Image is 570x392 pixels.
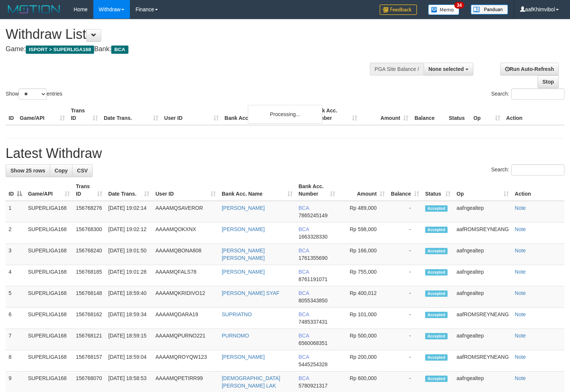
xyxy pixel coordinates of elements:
span: Copy 7485337431 to clipboard [299,319,328,325]
td: - [388,308,422,329]
td: SUPERLIGA168 [25,308,73,329]
span: 34 [454,2,464,9]
td: [DATE] 18:59:04 [105,350,152,371]
th: Bank Acc. Name [222,104,309,125]
th: Bank Acc. Number: activate to sort column ascending [296,180,339,201]
td: AAAAMQPURNO221 [152,329,219,350]
td: AAAAMQFALS78 [152,265,219,286]
th: Op: activate to sort column ascending [454,180,512,201]
a: [DEMOGRAPHIC_DATA][PERSON_NAME] LAK [222,375,280,389]
a: SUPRIATNO [222,311,252,317]
h4: Game: Bank: [6,46,373,53]
td: [DATE] 19:01:28 [105,265,152,286]
span: BCA [299,248,309,253]
img: Button%20Memo.svg [428,4,460,15]
th: Bank Acc. Number [309,104,360,125]
span: Accepted [425,205,448,212]
a: Copy [50,164,72,177]
a: Stop [538,75,559,88]
td: aafROMSREYNEANG [454,223,512,244]
td: AAAAMQOKXNX [152,223,219,244]
td: AAAAMQBONA808 [152,244,219,265]
td: 156768121 [73,329,105,350]
td: [DATE] 19:01:50 [105,244,152,265]
td: SUPERLIGA168 [25,244,73,265]
td: Rp 755,000 [338,265,388,286]
span: BCA [299,354,309,360]
a: Note [515,226,526,232]
td: 2 [6,223,25,244]
td: - [388,223,422,244]
a: CSV [72,164,93,177]
a: [PERSON_NAME] [222,269,265,275]
td: SUPERLIGA168 [25,265,73,286]
a: Run Auto-Refresh [500,63,559,75]
td: aafngealtep [454,329,512,350]
a: [PERSON_NAME] [222,354,265,360]
td: 6 [6,308,25,329]
a: Note [515,311,526,317]
span: BCA [299,290,309,296]
td: SUPERLIGA168 [25,286,73,308]
td: - [388,244,422,265]
h1: Latest Withdraw [6,146,564,161]
td: Rp 166,000 [338,244,388,265]
a: PURNOMO [222,333,249,339]
td: SUPERLIGA168 [25,329,73,350]
td: aafngealtep [454,286,512,308]
td: aafngealtep [454,265,512,286]
input: Search: [511,164,564,175]
td: AAAAMQROYQW123 [152,350,219,371]
span: BCA [299,311,309,317]
td: - [388,201,422,223]
td: 156768162 [73,308,105,329]
td: 156768276 [73,201,105,223]
a: [PERSON_NAME] [222,226,265,232]
td: - [388,265,422,286]
td: 3 [6,244,25,265]
div: Processing... [248,105,323,124]
th: Date Trans.: activate to sort column ascending [105,180,152,201]
th: Amount: activate to sort column ascending [338,180,388,201]
td: Rp 500,000 [338,329,388,350]
a: Note [515,205,526,211]
td: 7 [6,329,25,350]
span: CSV [77,168,88,174]
th: ID [6,104,17,125]
span: BCA [299,375,309,381]
td: [DATE] 18:59:40 [105,286,152,308]
td: - [388,329,422,350]
td: - [388,286,422,308]
input: Search: [511,88,564,100]
select: Showentries [19,88,47,100]
a: Note [515,290,526,296]
th: Bank Acc. Name: activate to sort column ascending [219,180,296,201]
td: aafROMSREYNEANG [454,350,512,371]
th: Status: activate to sort column ascending [422,180,454,201]
td: 5 [6,286,25,308]
span: None selected [429,66,464,72]
span: Copy 6560068351 to clipboard [299,340,328,346]
th: Action [503,104,564,125]
td: 156768240 [73,244,105,265]
td: SUPERLIGA168 [25,223,73,244]
span: Copy 5445254328 to clipboard [299,361,328,367]
td: Rp 598,000 [338,223,388,244]
span: Accepted [425,227,448,233]
td: aafngealtep [454,244,512,265]
td: Rp 489,000 [338,201,388,223]
span: BCA [111,46,128,54]
span: Copy 1761355690 to clipboard [299,255,328,261]
a: [PERSON_NAME] [PERSON_NAME] [222,248,265,261]
td: SUPERLIGA168 [25,350,73,371]
a: Note [515,248,526,253]
span: Copy [54,168,68,174]
td: Rp 101,000 [338,308,388,329]
td: SUPERLIGA168 [25,201,73,223]
th: Amount [360,104,411,125]
th: Action [512,180,564,201]
img: panduan.png [471,4,508,15]
span: Copy 8055343850 to clipboard [299,298,328,304]
a: Note [515,333,526,339]
label: Show entries [6,88,62,100]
